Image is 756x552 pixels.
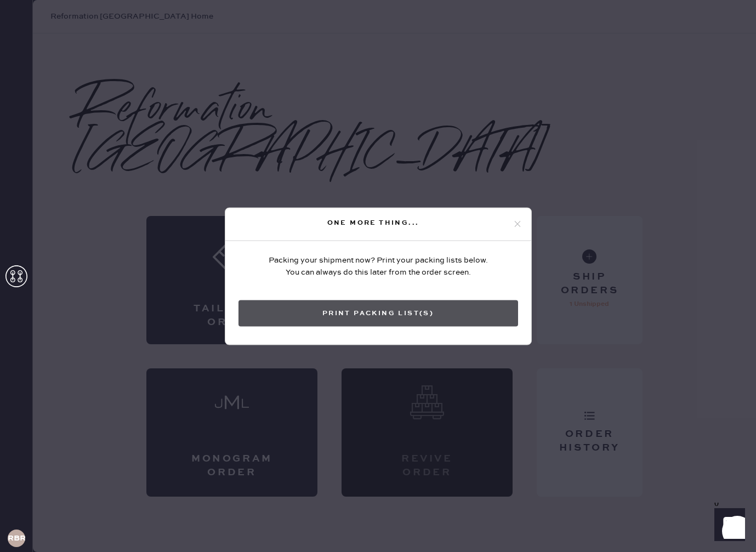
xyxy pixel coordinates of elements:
button: Print Packing List(s) [238,300,518,326]
div: Packing your shipment now? Print your packing lists below. You can always do this later from the ... [269,254,488,278]
iframe: Front Chat [704,503,751,550]
h3: RBRA [8,534,25,542]
div: One more thing... [234,217,513,230]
